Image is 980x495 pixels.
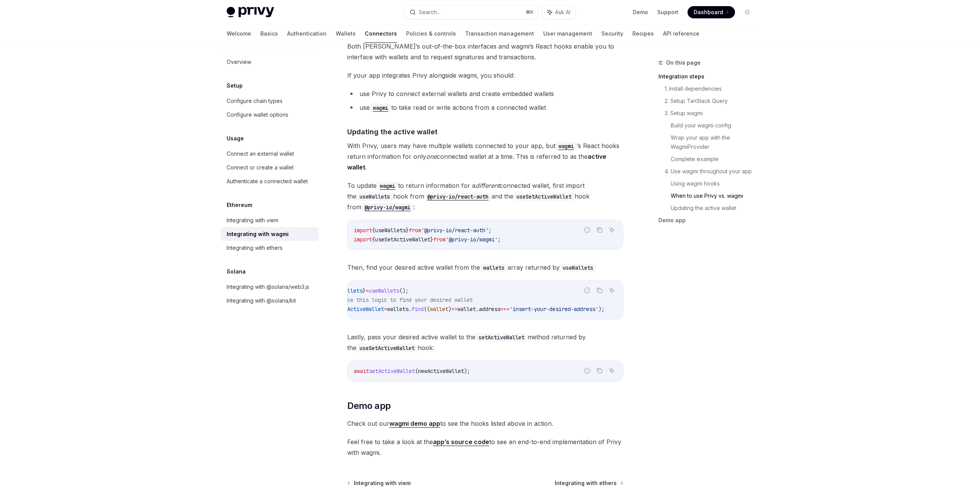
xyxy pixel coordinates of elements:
span: ⌘ K [526,9,534,15]
button: Toggle dark mode [741,6,753,18]
span: useWallets [375,227,406,234]
code: useWallets [560,264,596,272]
a: wagmi [377,182,398,189]
span: ( [415,368,418,375]
code: wallets [480,264,508,272]
a: Demo app [658,214,759,226]
span: useSetActiveWallet [375,236,430,243]
a: Dashboard [688,6,735,18]
span: // Replace this logic to find your desired wallet [323,296,473,303]
a: Overview [220,55,318,69]
a: Recipes [632,24,654,43]
strong: active wallet [347,153,606,171]
a: wagmi demo app [389,420,440,428]
span: { [372,227,375,234]
span: from [409,227,421,234]
a: Welcome [227,24,251,43]
span: . [476,306,479,313]
span: import [354,227,372,234]
span: wallet [457,306,476,313]
code: @privy-io/wagmi [361,203,413,212]
span: ; [498,236,501,243]
a: 2. Setup TanStack Query [665,95,759,107]
h5: Usage [227,134,244,143]
a: Complete example [671,153,759,165]
a: Updating the active wallet [671,202,759,214]
em: different [475,182,500,189]
span: useWallets [369,287,399,294]
a: Using wagmi hooks [671,177,759,190]
a: Support [657,8,678,16]
span: { [372,236,375,243]
span: Integrating with ethers [555,479,617,487]
a: Connect an external wallet [220,147,318,161]
a: User management [543,24,592,43]
a: When to use Privy vs. wagmi [671,190,759,202]
span: Check out our to see the hooks listed above in action. [347,418,623,429]
li: use to take read or write actions from a connected wallet [347,102,623,113]
button: Ask AI [607,285,617,295]
span: } [430,236,433,243]
div: Connect an external wallet [227,149,294,158]
span: Updating the active wallet [347,127,438,137]
a: app’s source code [433,438,489,446]
a: API reference [663,24,699,43]
span: To update to return information for a connected wallet, first import the hook from and the hook f... [347,180,623,212]
button: Copy the contents from the code block [595,225,604,235]
a: Policies & controls [406,24,456,43]
a: Integration steps [658,70,759,83]
h5: Solana [227,267,246,276]
span: setActiveWallet [369,368,415,375]
a: @privy-io/react-auth [424,192,492,200]
span: = [366,287,369,294]
div: Integrating with wagmi [227,230,289,239]
a: Integrating with ethers [220,241,318,255]
div: Connect or create a wallet [227,163,294,172]
button: Ask AI [607,225,617,235]
span: ) [448,306,451,313]
span: Lastly, pass your desired active wallet to the method returned by the hook: [347,332,623,353]
span: If your app integrates Privy alongside wagmi, you should: [347,70,623,81]
code: setActiveWallet [475,333,528,342]
span: Feel free to take a look at the to see an end-to-end implementation of Privy with wagmi. [347,436,623,458]
div: Integrating with viem [227,216,278,225]
span: ); [598,306,604,313]
span: ); [464,368,470,375]
span: wallet [430,306,448,313]
a: Basics [260,24,278,43]
em: one [426,153,437,160]
button: Report incorrect code [582,366,592,376]
a: Wrap your app with the WagmiProvider [671,132,759,153]
span: Demo app [347,400,390,412]
h5: Setup [227,81,243,90]
a: Integrating with viem [348,479,411,487]
code: wagmi [370,104,391,112]
button: Ask AI [542,5,576,19]
div: Configure wallet options [227,110,288,119]
code: wagmi [555,142,577,150]
a: Security [601,24,623,43]
button: Report incorrect code [582,225,592,235]
a: Build your wagmi config [671,119,759,132]
button: Report incorrect code [582,285,592,295]
code: useSetActiveWallet [356,344,418,352]
span: await [354,368,369,375]
code: useWallets [356,192,393,201]
span: === [500,306,510,313]
span: import [354,236,372,243]
a: @privy-io/wagmi [361,203,413,211]
span: (); [399,287,408,294]
div: Overview [227,57,251,67]
span: ; [488,227,492,234]
div: Integrating with @solana/kit [227,296,296,305]
span: wallets [387,306,408,313]
span: On this page [666,58,701,67]
span: = [384,306,387,313]
a: Integrating with ethers [555,479,622,487]
button: Copy the contents from the code block [595,366,604,376]
a: Integrating with @solana/kit [220,294,318,308]
a: Connectors [365,24,397,43]
code: @privy-io/react-auth [424,192,492,201]
span: Dashboard [694,8,723,16]
a: Wallets [336,24,356,43]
